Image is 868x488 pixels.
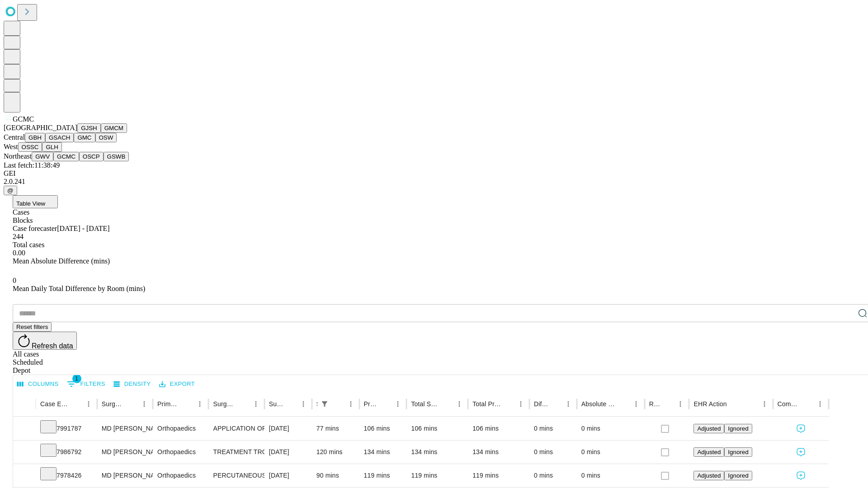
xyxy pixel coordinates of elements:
[40,417,93,440] div: 7991787
[814,398,826,410] button: Menu
[40,400,69,408] div: Case Epic Id
[70,398,82,410] button: Sort
[13,277,16,284] span: 0
[724,424,752,433] button: Ignored
[4,133,25,141] span: Central
[534,464,572,487] div: 0 mins
[13,241,44,249] span: Total cases
[13,195,58,208] button: Table View
[4,169,864,178] div: GEI
[693,400,726,408] div: EHR Action
[269,464,307,487] div: [DATE]
[379,398,392,410] button: Sort
[16,200,45,207] span: Table View
[13,233,24,240] span: 244
[661,398,674,410] button: Sort
[102,417,148,440] div: MD [PERSON_NAME]
[157,441,204,464] div: Orthopaedics
[316,464,355,487] div: 90 mins
[32,342,73,350] span: Refresh data
[453,398,466,410] button: Menu
[344,398,357,410] button: Menu
[4,161,60,169] span: Last fetch: 11:38:49
[13,115,34,123] span: GCMC
[40,464,93,487] div: 7978426
[125,398,138,410] button: Sort
[72,374,81,383] span: 1
[213,464,259,487] div: PERCUTANEOUS FIXATION PROXIMAL [MEDICAL_DATA]
[4,178,864,186] div: 2.0.241
[534,441,572,464] div: 0 mins
[157,417,204,440] div: Orthopaedics
[581,400,616,408] div: Absolute Difference
[472,464,525,487] div: 119 mins
[15,377,61,391] button: Select columns
[728,449,748,455] span: Ignored
[728,472,748,479] span: Ignored
[157,400,180,408] div: Primary Service
[16,324,48,330] span: Reset filters
[57,225,109,232] span: [DATE] - [DATE]
[364,417,402,440] div: 106 mins
[534,417,572,440] div: 0 mins
[801,398,814,410] button: Sort
[269,441,307,464] div: [DATE]
[7,187,14,194] span: @
[269,400,283,408] div: Surgery Date
[332,398,344,410] button: Sort
[13,322,52,332] button: Reset filters
[53,152,79,161] button: GCMC
[581,441,640,464] div: 0 mins
[392,398,404,410] button: Menu
[284,398,297,410] button: Sort
[269,417,307,440] div: [DATE]
[181,398,193,410] button: Sort
[213,417,259,440] div: APPLICATION OF EXTERNAL FIXATOR UNIPLANE
[693,447,724,457] button: Adjusted
[79,152,104,161] button: OSCP
[758,398,771,410] button: Menu
[364,464,402,487] div: 119 mins
[250,398,262,410] button: Menu
[778,400,800,408] div: Comments
[297,398,310,410] button: Menu
[514,398,527,410] button: Menu
[697,425,721,432] span: Adjusted
[193,398,206,410] button: Menu
[213,441,259,464] div: TREATMENT TROCHANTERIC [MEDICAL_DATA] FRACTURE INTERMEDULLARY ROD
[724,471,752,480] button: Ignored
[13,257,110,265] span: Mean Absolute Difference (mins)
[316,441,355,464] div: 120 mins
[32,152,53,161] button: GWV
[45,133,74,142] button: GSACH
[13,332,77,350] button: Refresh data
[4,186,17,195] button: @
[649,400,661,408] div: Resolved in EHR
[581,417,640,440] div: 0 mins
[157,377,197,391] button: Export
[728,425,748,432] span: Ignored
[25,133,45,142] button: GBH
[364,441,402,464] div: 134 mins
[237,398,250,410] button: Sort
[472,417,525,440] div: 106 mins
[102,400,124,408] div: Surgeon Name
[316,400,317,408] div: Scheduled In Room Duration
[693,471,724,480] button: Adjusted
[411,464,463,487] div: 119 mins
[102,464,148,487] div: MD [PERSON_NAME]
[18,142,42,152] button: OSSC
[364,400,378,408] div: Predicted In Room Duration
[13,249,25,257] span: 0.00
[13,285,145,292] span: Mean Daily Total Difference by Room (mins)
[728,398,741,410] button: Sort
[617,398,630,410] button: Sort
[697,449,721,455] span: Adjusted
[157,464,204,487] div: Orthopaedics
[40,441,93,464] div: 7986792
[138,398,151,410] button: Menu
[318,398,331,410] div: 1 active filter
[316,417,355,440] div: 77 mins
[74,133,95,142] button: GMC
[630,398,642,410] button: Menu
